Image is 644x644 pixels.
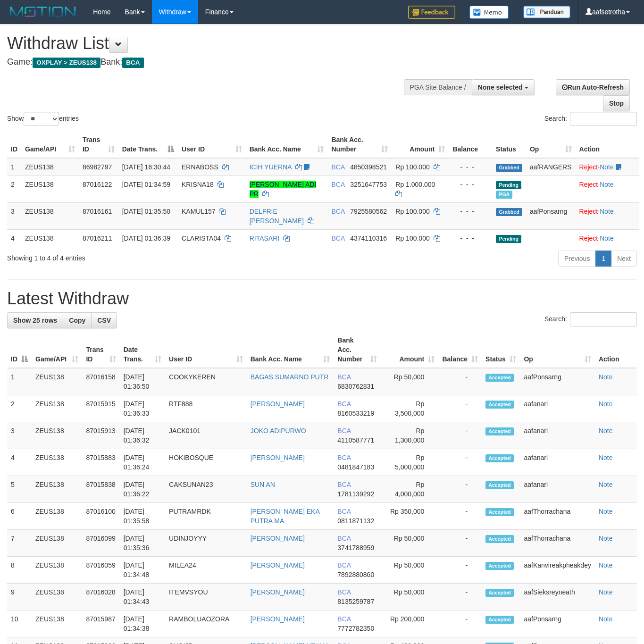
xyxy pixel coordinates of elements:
td: ZEUS138 [32,476,82,503]
span: Accepted [485,454,514,462]
div: - - - [452,207,488,216]
th: Amount: activate to sort column ascending [381,332,438,368]
span: Accepted [485,401,514,409]
td: [DATE] 01:36:50 [120,368,165,395]
button: None selected [472,79,535,95]
td: ZEUS138 [32,557,82,584]
th: Status [492,131,526,158]
td: aafanarl [520,476,594,503]
td: ZEUS138 [32,611,82,637]
td: CAKSUNAN23 [165,476,247,503]
th: ID [7,131,21,158]
span: Accepted [485,427,514,435]
td: ZEUS138 [32,368,82,395]
span: BCA [337,481,351,488]
img: panduan.png [523,6,570,18]
td: 87016100 [82,503,119,530]
td: 87015987 [82,611,119,637]
a: Note [599,373,613,381]
span: Accepted [485,535,514,543]
span: BCA [331,181,344,188]
span: Rp 100.000 [395,208,429,215]
td: 87016059 [82,557,119,584]
td: ZEUS138 [32,422,82,449]
td: HOKIBOSQUE [165,449,247,476]
label: Search: [544,312,637,326]
a: Show 25 rows [7,312,63,328]
td: 4 [7,449,32,476]
th: Game/API: activate to sort column ascending [21,131,79,158]
span: Rp 1.000.000 [395,181,435,188]
td: COOKYKEREN [165,368,247,395]
td: Rp 5,000,000 [381,449,438,476]
a: Copy [63,312,92,328]
th: Trans ID: activate to sort column ascending [82,332,119,368]
td: 8 [7,557,32,584]
img: Button%20Memo.svg [469,6,509,19]
td: ZEUS138 [32,584,82,611]
td: 2 [7,395,32,422]
span: BCA [122,58,143,68]
span: Accepted [485,589,514,597]
td: Rp 1,300,000 [381,422,438,449]
th: Balance [449,131,492,158]
td: PUTRAMRDK [165,503,247,530]
input: Search: [570,312,637,326]
a: Note [599,427,613,435]
td: - [438,530,482,557]
a: Note [600,234,614,242]
td: Rp 3,500,000 [381,395,438,422]
span: BCA [337,535,351,542]
th: Op: activate to sort column ascending [526,131,576,158]
div: Showing 1 to 4 of 4 entries [7,250,261,263]
span: Copy 6830762831 to clipboard [337,383,374,390]
td: Rp 350,000 [381,503,438,530]
a: RITASARI [250,234,280,242]
span: Copy 4110587771 to clipboard [337,436,374,444]
span: [DATE] 01:34:59 [122,181,170,188]
a: [PERSON_NAME] [251,588,305,596]
td: · [576,176,639,202]
a: 1 [595,251,611,267]
span: Pending [496,181,521,189]
td: · [576,158,639,176]
td: - [438,503,482,530]
a: [PERSON_NAME] [251,454,305,461]
td: - [438,395,482,422]
a: Note [599,561,613,569]
td: ZEUS138 [32,503,82,530]
td: Rp 50,000 [381,368,438,395]
a: Note [600,181,614,188]
span: None selected [478,84,523,91]
td: aafanarl [520,449,594,476]
td: aafanarl [520,395,594,422]
a: JOKO ADIPURWO [251,427,306,435]
a: [PERSON_NAME] EKA PUTRA MA [251,508,319,525]
span: Copy 8135259787 to clipboard [337,598,374,605]
td: - [438,422,482,449]
a: SUN AN [251,481,275,488]
td: [DATE] 01:36:33 [120,395,165,422]
th: Date Trans.: activate to sort column ascending [120,332,165,368]
span: Grabbed [496,208,522,216]
td: 87015883 [82,449,119,476]
span: Copy [69,317,85,324]
h1: Latest Withdraw [7,289,637,308]
span: Copy 7925580562 to clipboard [350,208,387,215]
a: [PERSON_NAME] [251,400,305,408]
a: Note [599,508,613,515]
span: BCA [337,615,351,623]
td: Rp 50,000 [381,584,438,611]
span: 86982797 [83,163,112,171]
td: 2 [7,176,21,202]
a: Note [599,454,613,461]
a: Reject [579,208,598,215]
td: aafSieksreyneath [520,584,594,611]
th: Bank Acc. Number: activate to sort column ascending [334,332,381,368]
span: Rp 100.000 [395,163,429,171]
span: [DATE] 16:30:44 [122,163,170,171]
td: 1 [7,368,32,395]
th: Status: activate to sort column ascending [482,332,520,368]
a: [PERSON_NAME] [251,535,305,542]
th: User ID: activate to sort column ascending [165,332,247,368]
